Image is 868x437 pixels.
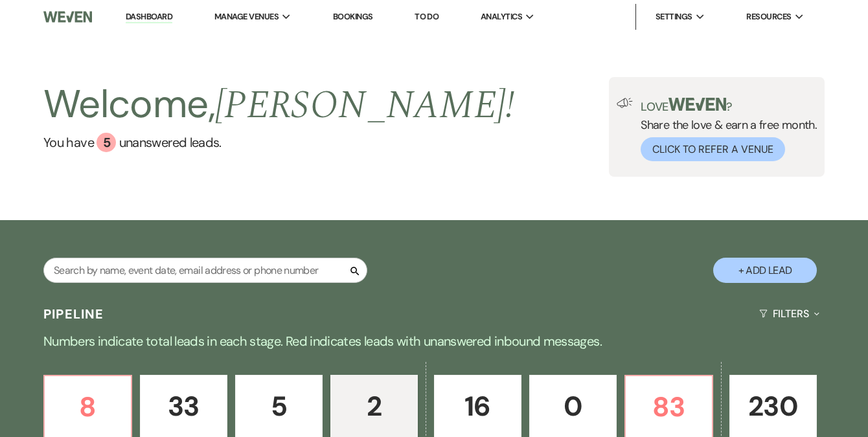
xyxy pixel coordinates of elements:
[633,98,817,161] div: Share the love & earn a free month.
[641,98,817,113] p: Love ?
[617,98,633,108] img: loud-speaker-illustration.svg
[641,137,785,161] button: Click to Refer a Venue
[126,11,172,23] a: Dashboard
[97,133,116,152] div: 5
[52,385,123,429] p: 8
[215,76,514,135] span: [PERSON_NAME] !
[43,133,514,152] a: You have 5 unanswered leads.
[244,385,314,428] p: 5
[668,98,726,111] img: weven-logo-green.svg
[339,385,409,428] p: 2
[713,258,817,283] button: + Add Lead
[43,305,104,323] h3: Pipeline
[148,385,219,428] p: 33
[442,385,513,428] p: 16
[634,385,704,429] p: 83
[738,385,808,428] p: 230
[333,11,373,22] a: Bookings
[656,10,692,23] span: Settings
[754,297,825,331] button: Filters
[415,11,439,22] a: To Do
[43,77,514,133] h2: Welcome,
[481,10,522,23] span: Analytics
[43,258,367,283] input: Search by name, event date, email address or phone number
[746,10,791,23] span: Resources
[43,3,92,30] img: Weven Logo
[538,385,608,428] p: 0
[214,10,279,23] span: Manage Venues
